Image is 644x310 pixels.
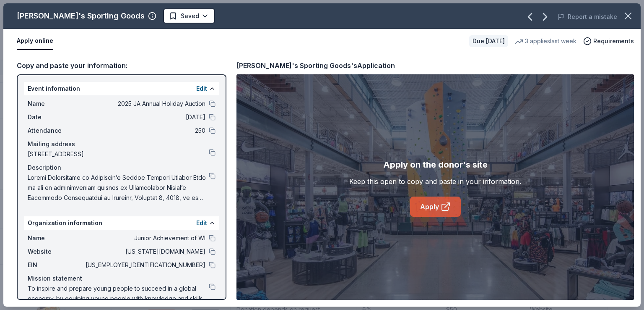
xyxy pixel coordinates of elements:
div: Description [28,163,216,173]
div: [PERSON_NAME]'s Sporting Goods [17,9,145,23]
span: Date [28,112,84,122]
span: 2025 JA Annual Holiday Auction [84,99,205,109]
button: Edit [196,218,207,228]
div: Organization information [24,216,219,230]
span: Attendance [28,126,84,136]
span: [US_STATE][DOMAIN_NAME] [84,247,205,257]
span: [STREET_ADDRESS] [28,149,209,159]
span: [US_EMPLOYER_IDENTIFICATION_NUMBER] [84,260,205,270]
button: Saved [163,8,215,24]
span: Loremi Dolorsitame co Adipiscin’e Seddoe Tempori Utlabor Etdo ma ali en adminimveniam quisnos ex ... [28,173,209,203]
button: Apply online [17,32,53,50]
span: Junior Achievement of WI [84,233,205,243]
span: Requirements [593,36,634,46]
div: Keep this open to copy and paste in your information. [349,176,521,187]
div: Apply on the donor's site [383,158,488,171]
div: Event information [24,82,219,95]
div: Copy and paste your information: [17,60,226,71]
div: Mission statement [28,273,216,284]
div: Mailing address [28,139,216,149]
button: Requirements [583,36,634,46]
span: Saved [181,11,199,21]
div: Due [DATE] [469,35,508,47]
span: 250 [84,126,205,136]
button: Edit [196,84,207,94]
span: [DATE] [84,112,205,122]
a: Apply [410,197,461,217]
span: Name [28,233,84,243]
span: Website [28,247,84,257]
span: EIN [28,260,84,270]
div: [PERSON_NAME]'s Sporting Goods's Application [236,60,395,71]
button: Report a mistake [558,12,617,22]
span: Name [28,99,84,109]
div: 3 applies last week [515,36,576,46]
